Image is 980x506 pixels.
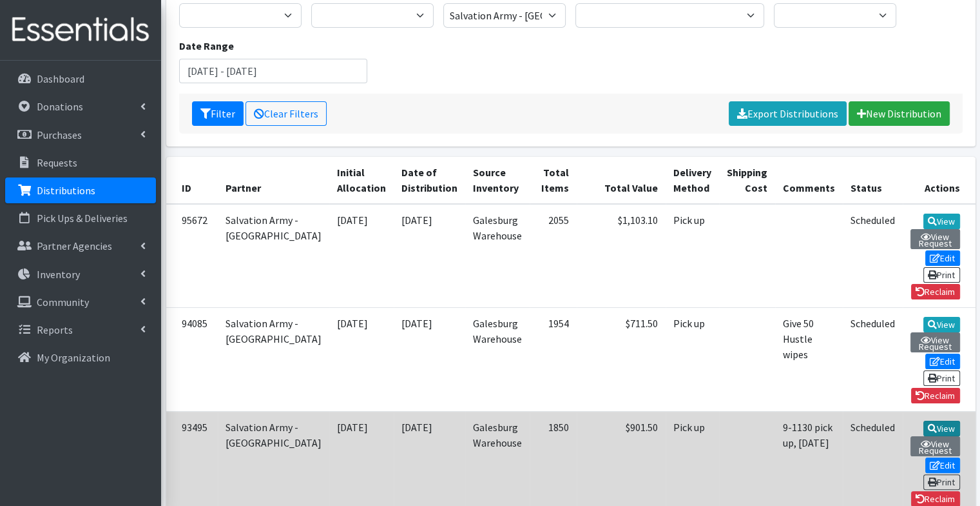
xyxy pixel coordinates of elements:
td: $711.50 [577,308,666,411]
td: 94085 [166,308,218,411]
img: HumanEssentials [5,8,156,52]
p: Pick Ups & Deliveries [37,212,128,225]
td: Scheduled [843,308,903,411]
td: Salvation Army - [GEOGRAPHIC_DATA] [218,308,329,411]
td: 95672 [166,204,218,308]
a: Community [5,289,156,315]
p: Distributions [37,184,95,197]
th: Total Value [577,157,666,204]
a: Print [923,267,960,283]
a: Edit [925,354,960,369]
p: Dashboard [37,72,84,85]
td: Galesburg Warehouse [465,204,530,308]
p: Partner Agencies [37,239,112,252]
p: Requests [37,156,77,169]
a: My Organization [5,345,156,370]
button: Filter [192,101,244,126]
a: Reclaim [911,284,960,299]
td: 2055 [530,204,577,308]
a: Print [923,474,960,490]
a: Export Distributions [729,101,847,126]
p: Inventory [37,268,80,281]
p: Purchases [37,128,82,141]
label: Date Range [179,38,234,54]
td: Salvation Army - [GEOGRAPHIC_DATA] [218,204,329,308]
td: Pick up [666,308,719,411]
input: January 1, 2011 - December 31, 2011 [179,59,368,83]
a: View Request [910,436,960,456]
td: Pick up [666,204,719,308]
a: View [923,317,960,332]
a: View Request [910,229,960,249]
a: Reclaim [911,388,960,403]
a: Dashboard [5,66,156,92]
td: Scheduled [843,204,903,308]
td: 1954 [530,308,577,411]
a: Distributions [5,177,156,203]
td: [DATE] [394,308,465,411]
th: Shipping Cost [719,157,775,204]
a: View [923,214,960,229]
th: Partner [218,157,329,204]
a: Partner Agencies [5,233,156,259]
td: [DATE] [394,204,465,308]
a: Clear Filters [245,101,327,126]
a: New Distribution [849,101,950,126]
a: Edit [925,458,960,473]
th: Initial Allocation [329,157,394,204]
a: Purchases [5,122,156,148]
p: Reports [37,323,73,336]
a: Reports [5,317,156,343]
th: Total Items [530,157,577,204]
a: Pick Ups & Deliveries [5,205,156,231]
td: [DATE] [329,204,394,308]
th: Delivery Method [666,157,719,204]
td: $1,103.10 [577,204,666,308]
a: Requests [5,150,156,176]
th: Comments [775,157,843,204]
th: Status [843,157,903,204]
p: My Organization [37,351,110,364]
p: Community [37,296,89,309]
a: Edit [925,250,960,266]
th: Source Inventory [465,157,530,204]
a: View Request [910,332,960,352]
td: Galesburg Warehouse [465,308,530,411]
th: Actions [903,157,975,204]
a: Inventory [5,261,156,287]
p: Donations [37,100,83,113]
th: Date of Distribution [394,157,465,204]
a: Print [923,370,960,386]
a: View [923,421,960,436]
td: [DATE] [329,308,394,411]
th: ID [166,157,218,204]
td: Give 50 Hustle wipes [775,308,843,411]
a: Donations [5,94,156,119]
